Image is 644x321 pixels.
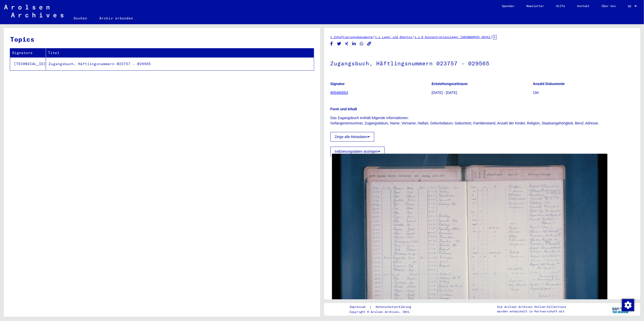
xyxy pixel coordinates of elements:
[367,41,372,47] button: Copy link
[93,12,139,24] a: Archiv erkunden
[330,91,348,95] a: 805460003
[344,41,349,47] button: Share on Xing
[628,5,633,8] span: DE
[415,35,491,39] a: 1.1.6 Konzentrationslager [GEOGRAPHIC_DATA]
[351,41,357,47] button: Share on LinkedIn
[432,90,533,95] p: [DATE] - [DATE]
[330,107,357,111] b: Form und Inhalt
[622,299,634,311] img: Zustimmung ändern
[611,303,630,315] img: yv_logo.png
[330,52,634,74] h1: Zugangsbuch, Häftlingsnummern 023757 - 029565
[491,35,493,39] span: /
[330,115,634,126] p: Das Zugangsbuch enthält folgende Informationen: Gefangenennummer, Zugangsdatum, Name, Vorname, Ha...
[533,90,634,95] p: 194
[330,132,374,142] button: Zeige alle Metadaten
[432,82,467,86] b: Entstehungszeitraum
[10,34,314,44] h3: Topics
[349,304,417,310] div: |
[329,41,334,47] button: Share on Facebook
[349,310,417,314] p: Copyright © Arolsen Archives, 2021
[375,35,412,39] a: 1.1 Lager und Ghettos
[372,304,417,310] a: Datenschutzerklärung
[373,35,375,39] span: /
[330,82,345,86] b: Signatur
[359,41,364,47] button: Share on WhatsApp
[497,305,566,309] p: Die Arolsen Archives Online-Collections
[330,147,385,156] button: Indizierungsdaten anzeigen
[349,304,369,310] a: Impressum
[412,35,415,39] span: /
[337,41,342,47] button: Share on Twitter
[330,35,373,39] a: 1 Inhaftierungsdokumente
[4,5,63,17] img: Arolsen_neg.svg
[497,309,566,314] p: wurden entwickelt in Partnerschaft mit
[46,48,314,57] th: Titel
[10,48,46,57] th: Signature
[46,57,314,70] td: Zugangsbuch, Häftlingsnummern 023757 - 029565
[67,12,93,24] a: Suchen
[10,57,46,70] td: [TECHNICAL_ID]
[533,82,565,86] b: Anzahl Dokumente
